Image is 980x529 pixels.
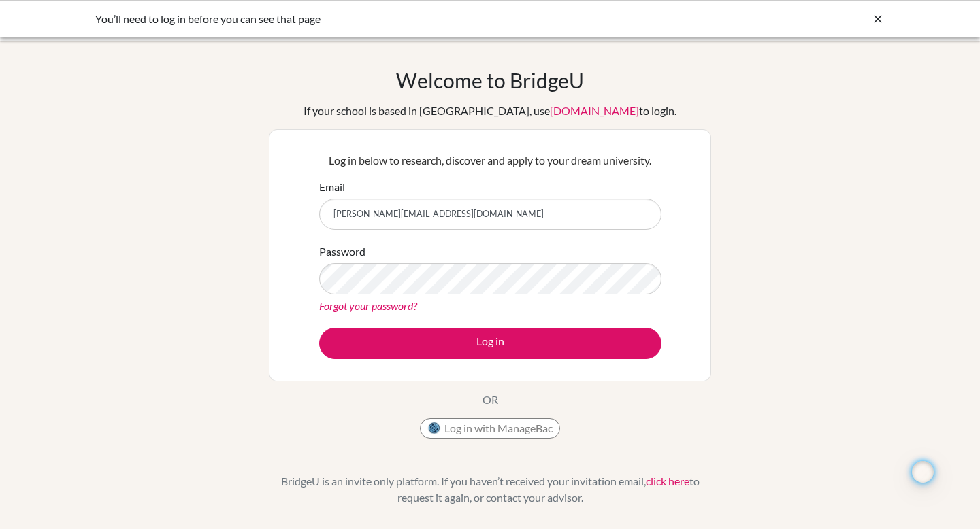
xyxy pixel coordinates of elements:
[319,179,345,195] label: Email
[396,68,584,92] h1: Welcome to BridgeU
[483,392,498,408] p: OR
[550,104,639,117] a: [DOMAIN_NAME]
[269,473,711,506] p: BridgeU is an invite only platform. If you haven’t received your invitation email, to request it ...
[319,152,661,169] p: Log in below to research, discover and apply to your dream university.
[319,299,417,312] a: Forgot your password?
[420,418,560,439] button: Log in with ManageBac
[304,103,676,119] div: If your school is based in [GEOGRAPHIC_DATA], use to login.
[319,328,661,359] button: Log in
[95,11,681,27] div: You’ll need to log in before you can see that page
[646,475,689,488] a: click here
[319,243,365,260] label: Password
